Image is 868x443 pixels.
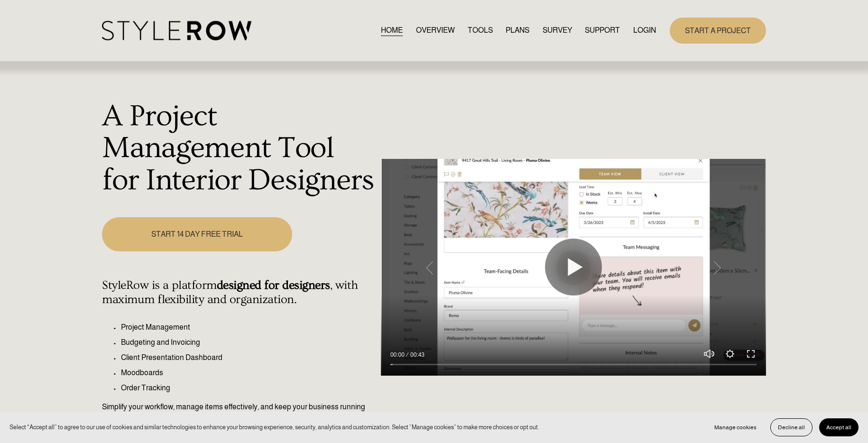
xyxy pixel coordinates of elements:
h1: A Project Management Tool for Interior Designers [102,101,376,197]
div: Current time [390,350,407,360]
h4: StyleRow is a platform , with maximum flexibility and organization. [102,278,376,307]
a: folder dropdown [585,24,620,37]
img: StyleRow [102,21,251,40]
button: Accept all [819,418,859,436]
span: Accept all [826,424,851,431]
p: Project Management [121,322,376,333]
p: Simplify your workflow, manage items effectively, and keep your business running seamlessly. [102,401,376,424]
a: LOGIN [633,24,656,37]
p: Budgeting and Invoicing [121,337,376,348]
a: PLANS [506,24,529,37]
a: START A PROJECT [670,18,766,44]
span: SUPPORT [585,25,620,36]
span: Manage cookies [714,424,757,431]
span: Decline all [778,424,805,431]
input: Seek [390,361,757,368]
button: Manage cookies [707,418,764,436]
p: Select “Accept all” to agree to our use of cookies and similar technologies to enhance your brows... [9,423,539,432]
p: Client Presentation Dashboard [121,352,376,363]
a: SURVEY [543,24,572,37]
p: Order Tracking [121,382,376,394]
div: Duration [407,350,427,360]
button: Decline all [770,418,813,436]
a: HOME [381,24,403,37]
a: OVERVIEW [416,24,455,37]
strong: designed for designers [217,278,330,292]
p: Moodboards [121,367,376,378]
a: START 14 DAY FREE TRIAL [102,217,292,251]
a: TOOLS [468,24,493,37]
button: Play [545,239,602,295]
